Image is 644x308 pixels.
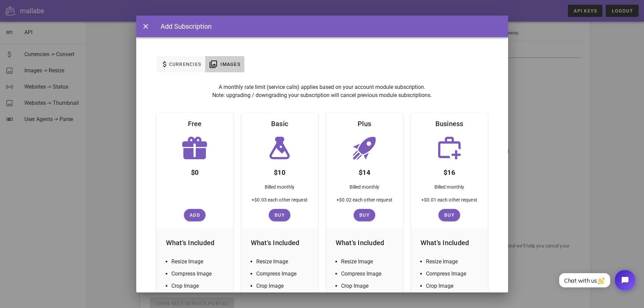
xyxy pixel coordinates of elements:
span: Add [187,212,203,218]
div: $14 [353,162,376,181]
div: Plus [352,113,377,135]
div: What's Included [330,232,399,254]
div: $10 [268,162,291,181]
span: Buy [356,212,373,218]
div: Free [183,113,207,135]
div: $16 [438,162,460,181]
li: Resize Image [171,258,226,266]
button: Add [184,209,206,221]
li: Resize Image [426,258,481,266]
div: What's Included [161,232,229,254]
li: Compress Image [256,270,311,278]
span: Buy [441,212,457,218]
li: Compress Image [341,270,396,278]
li: Compress Image [171,270,226,278]
button: Currencies [157,56,206,72]
button: Buy [438,209,460,221]
div: What's Included [415,232,484,254]
li: Crop Image [171,282,226,290]
li: Crop Image [426,282,481,290]
div: Business [430,113,469,135]
li: Resize Image [341,258,396,266]
div: What's Included [245,232,314,254]
li: Crop Image [341,282,396,290]
span: Currencies [169,62,201,67]
div: +$0.01 each other request [416,196,483,209]
li: Resize Image [256,258,311,266]
div: Billed monthly [259,181,300,196]
li: Crop Image [256,282,311,290]
span: Buy [271,212,288,218]
button: Buy [269,209,290,221]
div: Add Subscription [154,21,212,31]
button: Buy [354,209,375,221]
div: $0 [186,162,204,181]
span: Images [220,62,240,67]
div: +$0.03 each other request [246,196,313,209]
div: Billed monthly [429,181,470,196]
li: Compress Image [426,270,481,278]
div: Basic [266,113,293,135]
p: A monthly rate limit (service calls) applies based on your account module subscription. Note: upg... [157,83,488,99]
div: +$0.02 each other request [331,196,398,209]
iframe: Tidio Chat [552,264,641,296]
button: Images [205,56,244,72]
div: Billed monthly [344,181,385,196]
